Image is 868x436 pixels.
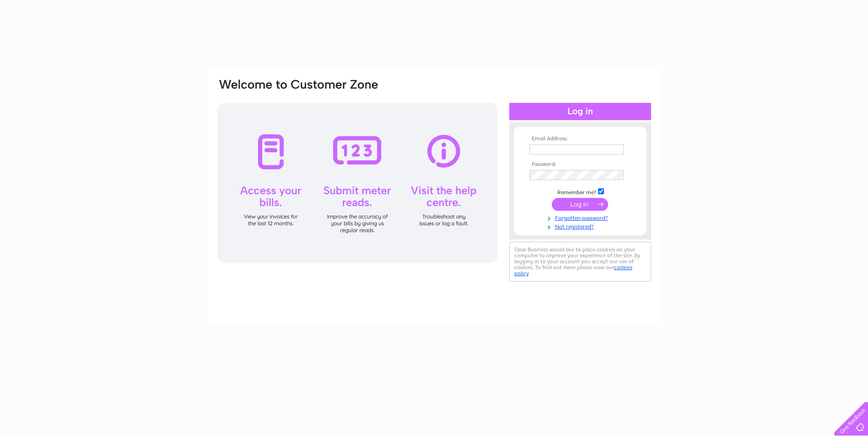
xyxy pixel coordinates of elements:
[527,136,633,142] th: Email Address:
[509,242,651,282] div: Clear Business would like to place cookies on your computer to improve your experience of the sit...
[529,213,633,222] a: Forgotten password?
[527,161,633,168] th: Password:
[514,264,632,276] a: cookies policy
[552,198,608,211] input: Submit
[527,187,633,196] td: Remember me?
[529,222,633,230] a: Not registered?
